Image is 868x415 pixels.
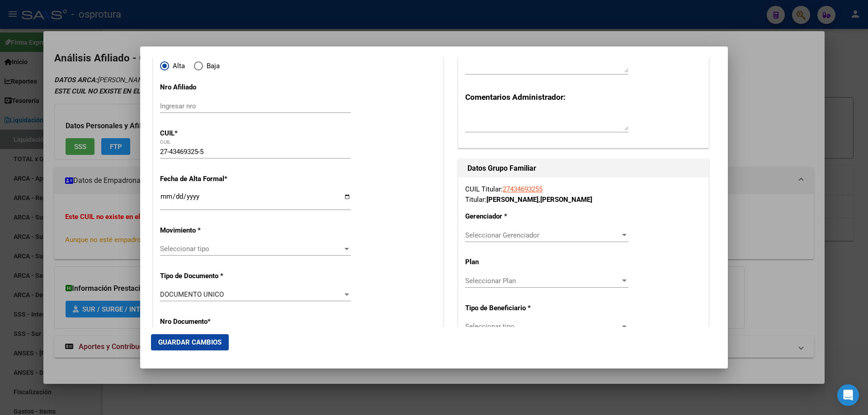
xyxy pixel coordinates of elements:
h3: Comentarios Administrador: [465,91,702,103]
span: , [538,196,540,204]
mat-radio-group: Elija una opción [160,64,229,72]
a: 27434693255 [503,185,542,193]
p: Plan [465,257,536,267]
span: Seleccionar tipo [465,322,620,331]
p: Nro Afiliado [160,82,243,93]
p: Gerenciador * [465,211,536,222]
span: Seleccionar Plan [465,277,620,285]
span: Seleccionar tipo [160,245,343,253]
div: CUIL Titular: Titular: [465,184,702,205]
p: Movimiento * [160,225,243,236]
span: Seleccionar Gerenciador [465,231,620,239]
p: Fecha de Alta Formal [160,174,243,184]
span: Guardar Cambios [158,338,222,346]
button: Guardar Cambios [151,334,229,350]
p: Tipo de Documento * [160,271,243,281]
div: Open Intercom Messenger [837,384,859,406]
span: DOCUMENTO UNICO [160,290,224,298]
strong: [PERSON_NAME] [PERSON_NAME] [486,196,592,204]
p: Tipo de Beneficiario * [465,303,536,313]
h1: Datos Grupo Familiar [467,163,699,174]
span: Baja [203,61,220,71]
p: Nro Documento [160,317,243,327]
span: Alta [169,61,185,71]
p: CUIL [160,128,243,139]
